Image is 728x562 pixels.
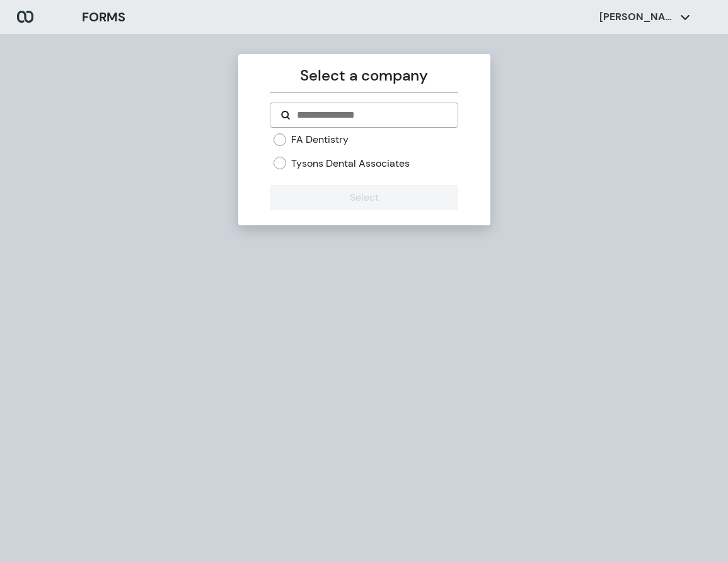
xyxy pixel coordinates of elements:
p: Select a company [270,64,458,87]
h3: FORMS [82,8,125,26]
label: Tysons Dental Associates [291,157,410,171]
input: Search [296,108,448,123]
button: Select [270,185,458,210]
label: FA Dentistry [291,133,349,147]
p: [PERSON_NAME] [599,10,675,24]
